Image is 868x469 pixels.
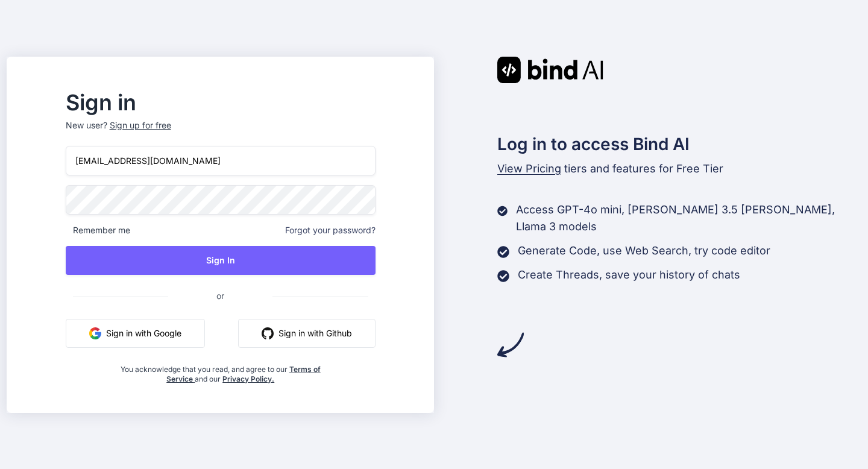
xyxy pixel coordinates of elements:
span: Forgot your password? [285,224,376,236]
button: Sign in with Github [238,319,376,348]
span: View Pricing [497,162,561,175]
p: New user? [66,119,376,146]
div: Sign up for free [110,119,171,131]
span: Remember me [66,224,130,236]
span: or [168,281,272,310]
p: Generate Code, use Web Search, try code editor [518,242,770,259]
p: Create Threads, save your history of chats [518,266,740,283]
a: Terms of Service [166,365,321,383]
a: Privacy Policy. [222,374,274,383]
p: Access GPT-4o mini, [PERSON_NAME] 3.5 [PERSON_NAME], Llama 3 models [516,201,861,235]
div: You acknowledge that you read, and agree to our and our [117,357,324,384]
h2: Log in to access Bind AI [497,131,861,157]
img: github [262,327,274,339]
h2: Sign in [66,93,376,112]
button: Sign In [66,246,376,275]
button: Sign in with Google [66,319,205,348]
img: Bind AI logo [497,57,603,83]
img: google [89,327,101,339]
input: Login or Email [66,146,376,175]
p: tiers and features for Free Tier [497,160,861,177]
img: arrow [497,332,524,358]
